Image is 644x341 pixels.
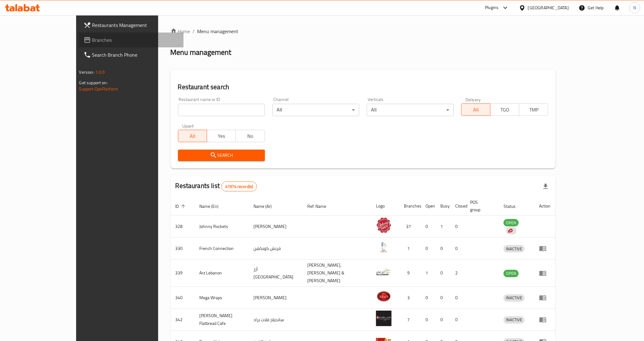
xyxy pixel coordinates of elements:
div: Indicates that the vendor menu management has been moved to DH Catalog service [506,227,516,234]
div: Total records count [221,181,257,191]
button: All [461,103,490,116]
span: INACTIVE [504,245,525,252]
span: OPEN [504,219,519,226]
td: 0 [450,238,465,260]
span: OPEN [504,270,519,277]
a: Search Branch Phone [79,47,184,62]
span: Search [183,151,260,159]
th: Logo [371,197,399,216]
button: No [236,130,265,142]
td: 1 [421,260,435,287]
span: N [633,4,636,11]
div: OPEN [504,270,519,277]
h2: Menu management [171,47,231,57]
span: Branches [92,36,179,44]
span: 41974 record(s) [222,184,257,190]
td: 9 [399,260,421,287]
td: [PERSON_NAME],[PERSON_NAME] & [PERSON_NAME] [302,260,371,287]
button: TGO [490,103,519,116]
span: Get support on: [79,79,108,87]
td: [PERSON_NAME] [249,287,302,309]
td: 2 [450,260,465,287]
span: Version: [79,68,94,76]
td: 0 [450,309,465,331]
td: 0 [450,216,465,238]
div: Menu [539,269,551,277]
th: Branches [399,197,421,216]
th: Action [534,197,555,216]
td: [PERSON_NAME] [249,216,302,238]
img: French Connection [376,239,391,255]
a: Support.OpsPlatform [79,85,119,93]
span: Ref. Name [307,203,334,210]
td: 0 [421,287,435,309]
label: Delivery [465,97,481,102]
td: 37 [399,216,421,238]
th: Busy [435,197,450,216]
td: 3 [399,287,421,309]
td: Mega Wraps [195,287,249,309]
h2: Restaurant search [178,82,548,92]
li: / [193,28,195,35]
span: All [464,105,488,114]
td: 0 [435,287,450,309]
div: INACTIVE [504,245,525,252]
div: [GEOGRAPHIC_DATA] [528,4,569,11]
a: Restaurants Management [79,18,184,33]
button: Search [178,150,265,161]
img: Mega Wraps [376,289,391,304]
span: TGO [493,105,517,114]
span: Menu management [197,28,239,35]
td: 1 [435,216,450,238]
span: All [181,132,205,141]
span: Name (En) [200,203,227,210]
img: Johnny Rockets [376,217,391,233]
button: TMP [519,103,548,116]
span: Search Branch Phone [92,51,179,59]
h2: Restaurants list [175,181,257,191]
div: Export file [538,179,553,194]
span: INACTIVE [504,294,525,301]
span: Yes [210,132,233,141]
td: Arz Lebanon [195,260,249,287]
th: Closed [450,197,465,216]
div: All [272,104,359,116]
td: 7 [399,309,421,331]
span: INACTIVE [504,316,525,323]
nav: breadcrumb [171,28,556,35]
th: Open [421,197,435,216]
input: Search for restaurant name or ID.. [178,104,265,116]
a: Branches [79,33,184,47]
span: ID [175,203,187,210]
button: All [178,130,207,142]
td: 0 [435,260,450,287]
span: Status [504,203,524,210]
td: سانديلاز فلات براد [249,309,302,331]
span: POS group [470,199,491,213]
button: Yes [207,130,236,142]
div: Menu [539,294,551,301]
td: 0 [421,216,435,238]
td: فرنش كونكشن [249,238,302,260]
td: Johnny Rockets [195,216,249,238]
div: All [367,104,454,116]
img: Arz Lebanon [376,264,391,280]
td: 1 [399,238,421,260]
td: 0 [435,238,450,260]
span: No [238,132,262,141]
td: French Connection [195,238,249,260]
label: Upsell [182,124,194,128]
span: Name (Ar) [253,203,280,210]
div: Menu [539,245,551,252]
img: Sandella's Flatbread Cafe [376,311,391,326]
td: 0 [421,238,435,260]
div: INACTIVE [504,316,525,324]
div: Plugins [485,4,499,11]
td: 0 [435,309,450,331]
span: 1.0.0 [95,68,105,76]
div: Menu [539,316,551,323]
td: 0 [450,287,465,309]
span: TMP [522,105,546,114]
